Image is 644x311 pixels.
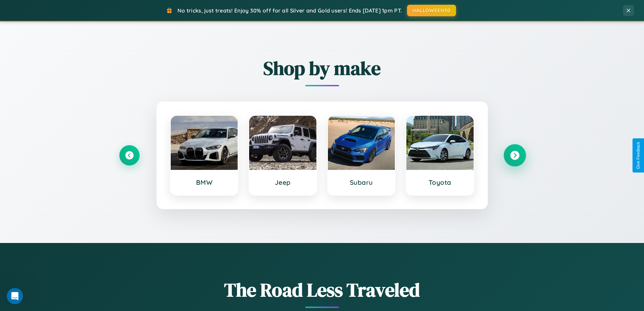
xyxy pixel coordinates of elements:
div: Give Feedback [636,142,641,169]
h3: Jeep [256,178,310,186]
h3: Toyota [413,178,467,186]
h3: BMW [177,178,231,186]
button: HALLOWEEN30 [407,5,456,16]
h1: The Road Less Traveled [119,277,525,303]
h3: Subaru [335,178,388,186]
h2: Shop by make [119,55,525,81]
span: No tricks, just treats! Enjoy 30% off for all Silver and Gold users! Ends [DATE] 1pm PT. [177,7,402,14]
iframe: Intercom live chat [7,288,23,304]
